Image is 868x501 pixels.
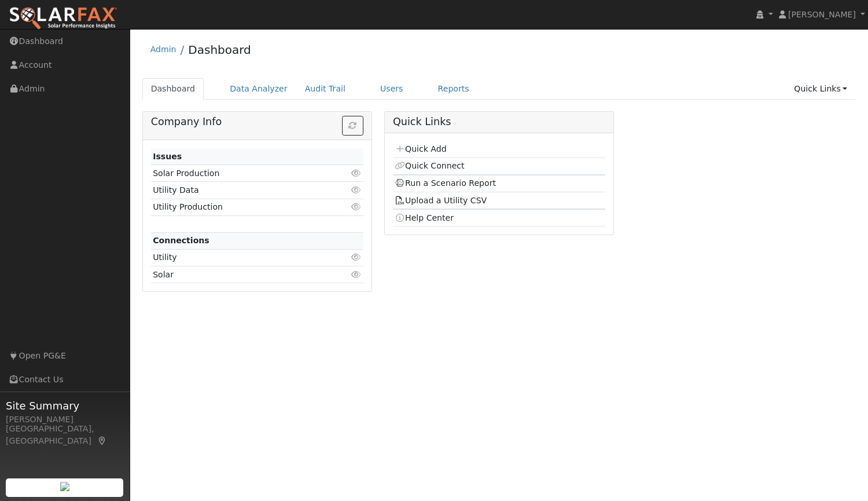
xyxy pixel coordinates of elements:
a: Help Center [395,213,454,222]
i: Click to view [351,270,362,279]
i: Click to view [351,186,362,194]
a: Quick Connect [395,161,464,170]
strong: Connections [153,236,209,245]
td: Utility Data [151,182,329,199]
i: Click to view [351,169,362,177]
img: retrieve [60,482,69,491]
a: Dashboard [142,78,204,100]
strong: Issues [153,152,182,161]
a: Quick Links [785,78,856,100]
span: [PERSON_NAME] [788,10,856,19]
a: Reports [429,78,478,100]
td: Solar [151,266,329,283]
a: Map [97,436,108,445]
span: Site Summary [6,398,124,414]
a: Audit Trail [296,78,354,100]
td: Utility [151,249,329,266]
a: Run a Scenario Report [395,178,496,188]
div: [PERSON_NAME] [6,414,124,426]
img: SolarFax [9,6,117,31]
div: [GEOGRAPHIC_DATA], [GEOGRAPHIC_DATA] [6,423,124,447]
i: Click to view [351,253,362,261]
td: Solar Production [151,165,329,182]
h5: Company Info [151,116,363,128]
a: Admin [150,45,176,54]
a: Upload a Utility CSV [395,196,487,205]
a: Users [372,78,412,100]
h5: Quick Links [393,116,605,128]
td: Utility Production [151,199,329,215]
i: Click to view [351,203,362,211]
a: Dashboard [188,43,251,57]
a: Quick Add [395,144,446,153]
a: Data Analyzer [221,78,296,100]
